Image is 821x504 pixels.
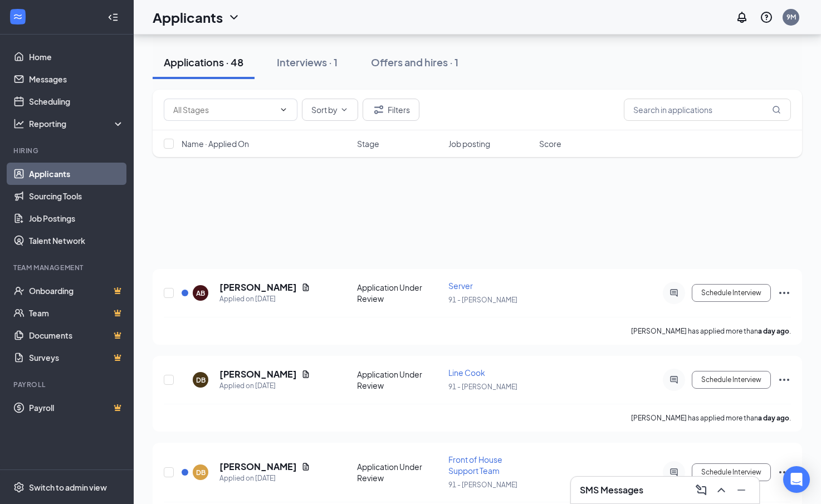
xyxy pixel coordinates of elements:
b: a day ago [758,414,789,422]
svg: MagnifyingGlass [772,105,781,114]
span: Server [448,281,473,291]
a: Messages [29,68,124,90]
svg: ChevronDown [279,105,288,114]
svg: ComposeMessage [695,483,708,497]
button: Minimize [732,481,750,499]
button: Schedule Interview [692,463,771,481]
span: 91 - [PERSON_NAME] [448,383,517,391]
span: Sort by [311,106,338,114]
div: Switch to admin view [29,482,107,493]
input: All Stages [173,104,275,116]
a: TeamCrown [29,302,124,324]
button: Filter Filters [363,99,419,121]
div: Offers and hires · 1 [371,55,458,69]
div: Team Management [13,263,122,272]
button: Sort byChevronDown [302,99,358,121]
h5: [PERSON_NAME] [219,281,297,293]
div: Application Under Review [357,461,442,483]
a: Sourcing Tools [29,185,124,207]
a: Job Postings [29,207,124,229]
b: a day ago [758,327,789,335]
svg: Analysis [13,118,25,129]
svg: ActiveChat [667,375,681,384]
h5: [PERSON_NAME] [219,461,297,473]
a: PayrollCrown [29,397,124,419]
svg: Document [301,283,310,292]
div: Application Under Review [357,369,442,391]
div: Open Intercom Messenger [783,466,810,493]
span: Job posting [448,138,490,149]
div: 9M [786,12,796,22]
div: DB [196,468,206,477]
span: Front of House Support Team [448,454,502,476]
svg: WorkstreamLogo [12,11,23,22]
span: Name · Applied On [182,138,249,149]
svg: ChevronDown [340,105,349,114]
a: Applicants [29,163,124,185]
div: Reporting [29,118,125,129]
div: Payroll [13,380,122,389]
a: Talent Network [29,229,124,252]
svg: Document [301,370,310,379]
a: Home [29,46,124,68]
span: 91 - [PERSON_NAME] [448,481,517,489]
div: Applied on [DATE] [219,380,310,392]
button: Schedule Interview [692,371,771,389]
svg: Collapse [107,12,119,23]
svg: Minimize [735,483,748,497]
div: Applied on [DATE] [219,473,310,484]
div: Interviews · 1 [277,55,338,69]
svg: Ellipses [778,373,791,386]
a: SurveysCrown [29,346,124,369]
svg: Filter [372,103,385,116]
button: Schedule Interview [692,284,771,302]
svg: ActiveChat [667,288,681,297]
svg: QuestionInfo [760,11,773,24]
a: DocumentsCrown [29,324,124,346]
input: Search in applications [624,99,791,121]
svg: Ellipses [778,286,791,300]
svg: Ellipses [778,466,791,479]
a: Scheduling [29,90,124,112]
svg: Notifications [735,11,749,24]
div: Application Under Review [357,282,442,304]
button: ChevronUp [712,481,730,499]
div: DB [196,375,206,385]
div: Applied on [DATE] [219,293,310,305]
h1: Applicants [153,8,223,27]
div: Applications · 48 [164,55,243,69]
span: Stage [357,138,379,149]
svg: ChevronDown [227,11,241,24]
p: [PERSON_NAME] has applied more than . [631,326,791,336]
svg: ChevronUp [715,483,728,497]
span: Line Cook [448,368,485,378]
h5: [PERSON_NAME] [219,368,297,380]
span: Score [539,138,561,149]
button: ComposeMessage [692,481,710,499]
div: AB [196,288,205,298]
svg: ActiveChat [667,468,681,477]
h3: SMS Messages [580,484,643,496]
svg: Settings [13,482,25,493]
span: 91 - [PERSON_NAME] [448,296,517,304]
p: [PERSON_NAME] has applied more than . [631,413,791,423]
a: OnboardingCrown [29,280,124,302]
svg: Document [301,462,310,471]
div: Hiring [13,146,122,155]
